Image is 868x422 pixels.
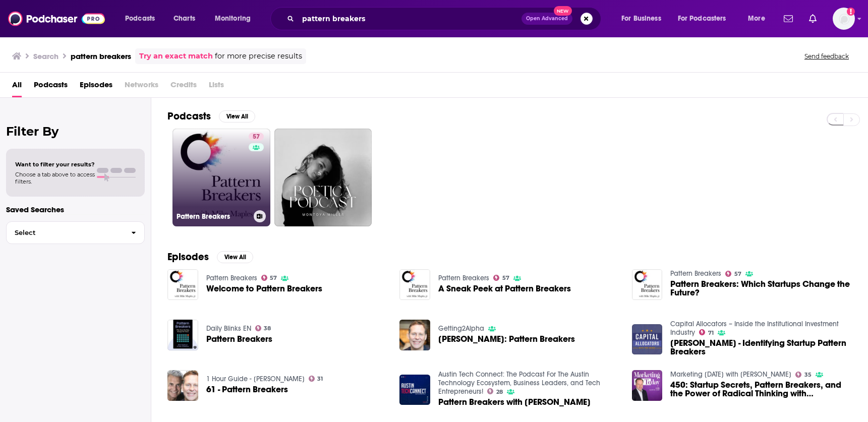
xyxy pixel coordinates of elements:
a: 31 [309,376,323,382]
span: Charts [173,12,195,26]
button: View All [217,251,253,263]
span: 28 [496,390,503,394]
a: 28 [487,388,503,394]
a: 61 - Pattern Breakers [206,385,288,394]
a: Marketing Today with Alan Hart [670,370,791,379]
img: Pattern Breakers: Which Startups Change the Future? [632,269,663,300]
img: User Profile [833,8,855,30]
a: Capital Allocators – Inside the Institutional Investment Industry [670,320,839,337]
img: Welcome to Pattern Breakers [167,269,198,300]
img: Pattern Breakers [167,320,198,350]
h2: Filter By [6,124,145,139]
span: Lists [209,77,224,97]
span: 35 [804,373,812,377]
span: Podcasts [125,12,155,26]
span: 57 [734,272,741,276]
a: All [12,77,22,97]
img: A Sneak Peek at Pattern Breakers [399,269,430,300]
span: 71 [708,331,714,335]
div: Search podcasts, credits, & more... [280,7,611,30]
a: Daily Blinks EN [206,324,251,333]
input: Search podcasts, credits, & more... [298,11,522,27]
span: 450: Startup Secrets, Pattern Breakers, and the Power of Radical Thinking with [PERSON_NAME], Co-... [670,381,852,398]
span: 57 [270,276,277,280]
button: open menu [671,11,741,27]
button: Show profile menu [833,8,855,30]
span: 57 [502,276,509,280]
a: Austin Tech Connect: The Podcast For The Austin Technology Ecosystem, Business Leaders, and Tech ... [438,370,600,396]
img: Pattern Breakers with Mike Maples Jr. [399,375,430,405]
button: Send feedback [801,52,852,61]
a: Try an exact match [139,50,213,62]
a: Pattern Breakers [438,274,489,282]
h3: pattern breakers [71,51,131,61]
a: 57 [493,275,509,281]
button: open menu [614,11,674,27]
button: Select [6,221,145,244]
a: EpisodesView All [167,251,253,263]
button: open menu [208,11,264,27]
span: Credits [170,77,197,97]
a: Episodes [80,77,112,97]
h2: Episodes [167,251,209,263]
span: [PERSON_NAME] - Identifying Startup Pattern Breakers [670,339,852,356]
a: 57 [725,271,741,277]
a: Pattern Breakers: Which Startups Change the Future? [670,280,852,297]
h3: Pattern Breakers [177,212,250,221]
p: Saved Searches [6,205,145,214]
a: Mike Maples: Pattern Breakers [438,335,575,343]
a: Pattern Breakers with Mike Maples Jr. [438,398,591,406]
a: Pattern Breakers [206,274,257,282]
h2: Podcasts [167,110,211,123]
a: Welcome to Pattern Breakers [206,284,322,293]
a: 1 Hour Guide - Anil Nathoo [206,375,305,383]
a: A Sneak Peek at Pattern Breakers [438,284,571,293]
span: For Business [621,12,661,26]
a: Show notifications dropdown [805,10,821,27]
img: Mike Maples Jr. - Identifying Startup Pattern Breakers [632,324,663,355]
img: 61 - Pattern Breakers [167,370,198,401]
span: Networks [125,77,158,97]
span: New [554,6,572,16]
span: Pattern Breakers with [PERSON_NAME] [438,398,591,406]
a: Mike Maples Jr. - Identifying Startup Pattern Breakers [670,339,852,356]
img: Mike Maples: Pattern Breakers [399,320,430,350]
a: Show notifications dropdown [780,10,797,27]
svg: Add a profile image [847,8,855,16]
a: 35 [795,372,812,378]
a: 71 [699,329,714,335]
button: Open AdvancedNew [522,13,572,25]
img: Podchaser - Follow, Share and Rate Podcasts [8,9,105,28]
span: [PERSON_NAME]: Pattern Breakers [438,335,575,343]
span: Logged in as inkhouseNYC [833,8,855,30]
span: Monitoring [215,12,251,26]
span: Open Advanced [526,16,568,21]
a: Charts [167,11,201,27]
button: open menu [741,11,778,27]
span: Choose a tab above to access filters. [15,171,95,185]
button: View All [219,110,255,123]
a: 57Pattern Breakers [172,129,270,226]
a: Podcasts [34,77,68,97]
span: 38 [264,326,271,331]
span: Want to filter your results? [15,161,95,168]
a: PodcastsView All [167,110,255,123]
span: 57 [253,132,260,142]
span: for more precise results [215,50,302,62]
span: More [748,12,765,26]
a: 57 [261,275,277,281]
